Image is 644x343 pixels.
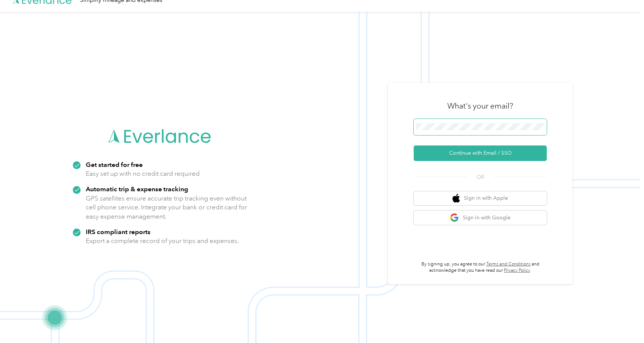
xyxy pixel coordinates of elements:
[414,191,547,206] button: apple logoSign in with Apple
[86,185,188,193] strong: Automatic trip & expense tracking
[86,169,200,178] p: Easy set up with no credit card required
[86,194,247,221] p: GPS satellites ensure accurate trip tracking even without cell phone service. Integrate your bank...
[86,228,150,236] strong: IRS compliant reports
[86,161,143,168] strong: Get started for free
[450,213,459,222] img: google logo
[467,173,493,181] span: OR
[86,236,239,246] p: Export a complete record of your trips and expenses.
[486,261,531,267] a: Terms and Conditions
[453,194,460,203] img: apple logo
[504,268,530,273] a: Privacy Policy
[414,210,547,225] button: google logoSign in with Google
[414,261,547,274] p: By signing up, you agree to our and acknowledge that you have read our .
[414,145,547,161] button: Continue with Email / SSO
[447,101,513,111] h3: What's your email?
